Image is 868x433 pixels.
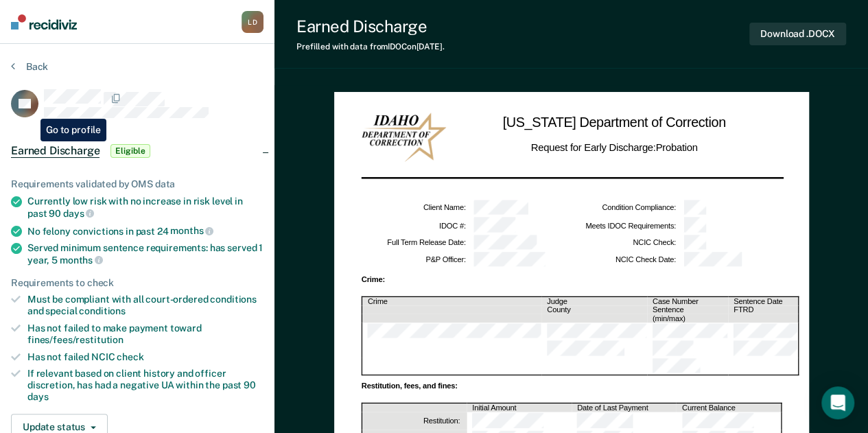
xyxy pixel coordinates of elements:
[11,277,263,289] div: Requirements to check
[646,305,727,314] th: Sentence
[571,403,676,412] th: Date of Last Payment
[79,305,126,316] span: conditions
[11,60,48,73] button: Back
[361,113,446,162] img: IDOC Logo
[361,382,782,389] div: Restitution, fees, and fines:
[110,144,150,158] span: Eligible
[728,296,798,305] th: Sentence Date
[541,296,647,305] th: Judge
[646,296,727,305] th: Case Number
[541,305,647,314] th: County
[676,403,781,412] th: Current Balance
[361,251,466,268] td: P&P Officer :
[361,276,782,283] div: Crime:
[60,255,103,266] span: months
[571,234,676,251] td: NCIC Check :
[27,242,263,266] div: Served minimum sentence requirements: has served 1 year, 5
[362,296,541,305] th: Crime
[728,305,798,314] th: FTRD
[502,113,725,133] h1: [US_STATE] Department of Correction
[361,217,466,234] td: IDOC # :
[646,314,727,323] th: (min/max)
[27,391,48,402] span: days
[362,412,467,430] th: Restitution:
[749,23,846,45] button: Download .DOCX
[821,386,854,419] div: Open Intercom Messenger
[571,199,676,216] td: Condition Compliance :
[117,351,143,362] span: check
[242,11,263,33] div: L D
[63,208,94,219] span: days
[27,323,263,346] div: Has not failed to make payment toward
[361,199,466,216] td: Client Name :
[27,225,263,237] div: No felony convictions in past 24
[296,42,445,51] div: Prefilled with data from IDOC on [DATE] .
[242,11,263,33] button: LD
[530,140,697,155] h2: Request for Early Discharge: Probation
[27,368,263,402] div: If relevant based on client history and officer discretion, has had a negative UA within the past 90
[27,294,263,317] div: Must be compliant with all court-ordered conditions and special
[11,178,263,190] div: Requirements validated by OMS data
[27,334,124,345] span: fines/fees/restitution
[27,196,263,219] div: Currently low risk with no increase in risk level in past 90
[27,351,263,363] div: Has not failed NCIC
[11,144,99,158] span: Earned Discharge
[11,14,77,30] img: Recidiviz
[467,403,572,412] th: Initial Amount
[571,217,676,234] td: Meets IDOC Requirements :
[571,251,676,268] td: NCIC Check Date :
[361,234,466,251] td: Full Term Release Date :
[170,225,213,236] span: months
[296,16,445,36] div: Earned Discharge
